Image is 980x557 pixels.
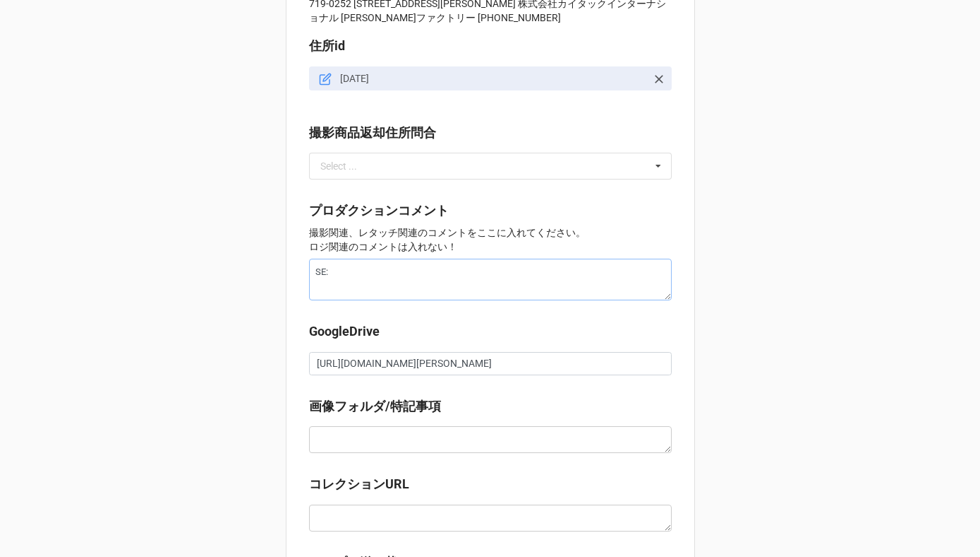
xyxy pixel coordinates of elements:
p: [DATE] [340,71,646,86]
label: GoogleDrive [309,322,380,341]
label: 撮影商品返却住所問合 [309,123,436,143]
label: 画像フォルダ/特記事項 [309,397,441,416]
label: コレクションURL [309,474,409,494]
p: 撮影関連、レタッチ関連のコメントをここに入れてください。 ロジ関連のコメントは入れない！ [309,225,672,254]
div: Select ... [320,161,357,171]
label: 住所id [309,36,345,56]
textarea: SE: [309,259,672,300]
label: プロダクションコメント [309,201,449,221]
